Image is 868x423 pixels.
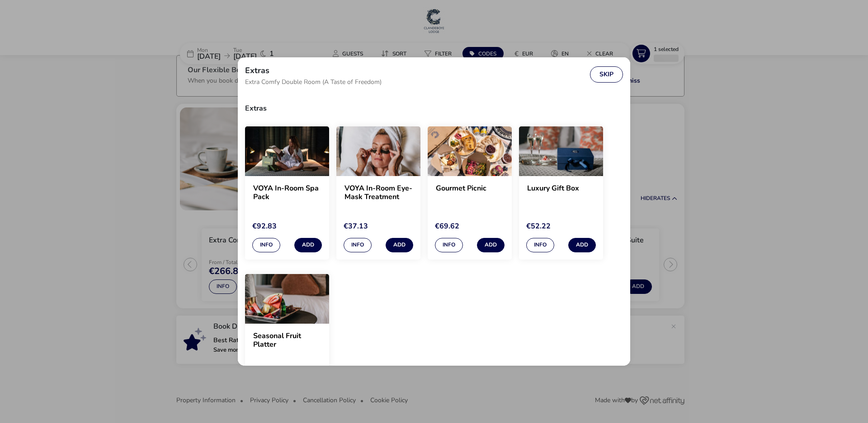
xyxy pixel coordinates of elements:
button: Info [252,238,280,252]
h3: Extras [245,98,623,119]
h2: Gourmet Picnic [436,184,504,201]
button: Add [568,238,596,252]
span: €92.83 [252,221,277,231]
span: Extra Comfy Double Room (A Taste of Freedom) [245,79,382,85]
h2: Luxury Gift Box [527,184,595,201]
h2: VOYA In-Room Spa Pack [253,184,321,201]
button: Info [526,238,554,252]
span: €37.13 [344,221,368,231]
button: Add [294,238,322,252]
span: €69.62 [435,221,459,231]
button: Add [477,238,505,252]
button: Skip [590,66,623,83]
h2: Seasonal Fruit Platter [253,332,321,349]
h2: Extras [245,66,269,74]
div: extras selection modal [238,57,630,366]
span: €52.22 [526,221,551,231]
button: Info [344,238,372,252]
h2: VOYA In-Room Eye-Mask Treatment [344,184,412,201]
button: Add [386,238,413,252]
button: Info [435,238,463,252]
